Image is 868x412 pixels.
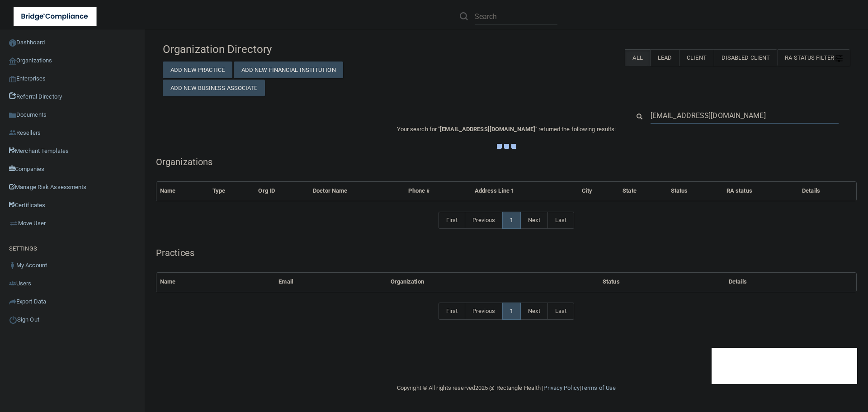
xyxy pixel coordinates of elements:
th: Organization [387,273,599,291]
button: Add New Financial Institution [234,62,343,78]
img: ic_power_dark.7ecde6b1.png [9,316,17,324]
label: Disabled Client [714,49,778,66]
th: Status [599,273,725,291]
th: Details [725,273,856,291]
span: [EMAIL_ADDRESS][DOMAIN_NAME] [440,126,535,133]
img: ajax-loader.4d491dd7.gif [497,144,516,149]
a: 1 [502,212,521,229]
th: Org ID [255,182,309,200]
th: Name [156,182,209,200]
a: Previous [465,212,503,229]
th: RA status [723,182,798,200]
a: Terms of Use [581,384,616,391]
a: First [439,303,466,320]
a: Privacy Policy [543,384,579,391]
th: Details [798,182,856,200]
label: Lead [650,49,679,66]
th: City [578,182,619,200]
th: Name [156,273,275,291]
th: Type [209,182,255,200]
p: Your search for " " returned the following results: [156,124,857,135]
label: Client [679,49,714,66]
img: icon-documents.8dae5593.png [9,112,16,119]
a: First [439,212,466,229]
h5: Organizations [156,157,857,167]
label: SETTINGS [9,243,37,254]
img: icon-users.e205127d.png [9,280,16,287]
img: bridge_compliance_login_screen.278c3ca4.svg [14,7,97,26]
button: Add New Business Associate [163,80,265,96]
a: Previous [465,303,503,320]
th: Phone # [405,182,471,200]
input: Search [475,8,557,25]
input: Search [651,107,839,124]
a: 1 [502,303,521,320]
button: Add New Practice [163,62,232,78]
img: ic-search.3b580494.png [460,12,468,20]
iframe: Drift Widget Chat Controller [712,348,857,384]
th: Status [667,182,723,200]
span: RA Status Filter [785,54,843,61]
h5: Practices [156,248,857,258]
img: ic_dashboard_dark.d01f4a41.png [9,39,16,47]
h4: Organization Directory [163,43,383,55]
img: organization-icon.f8decf85.png [9,57,16,65]
a: Last [547,303,574,320]
th: Address Line 1 [471,182,578,200]
th: Doctor Name [309,182,405,200]
label: All [625,49,650,66]
a: Next [520,212,547,229]
img: icon-filter@2x.21656d0b.png [835,55,843,62]
img: ic_user_dark.df1a06c3.png [9,262,16,269]
a: Next [520,303,547,320]
a: Last [547,212,574,229]
img: enterprise.0d942306.png [9,76,16,82]
img: icon-export.b9366987.png [9,298,16,305]
div: Copyright © All rights reserved 2025 @ Rectangle Health | | [341,374,671,403]
img: briefcase.64adab9b.png [9,219,18,228]
img: ic_reseller.de258add.png [9,129,16,137]
th: State [619,182,667,200]
th: Email [275,273,387,291]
